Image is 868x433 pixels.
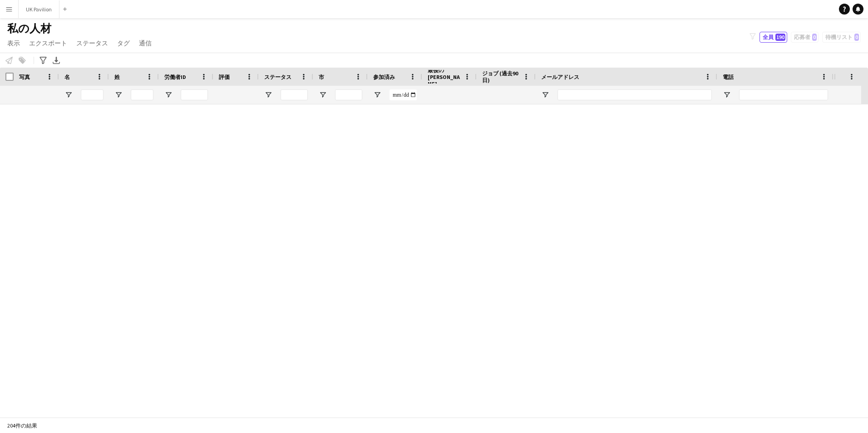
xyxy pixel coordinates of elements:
[264,74,291,80] span: ステータス
[541,74,579,80] span: メールアドレス
[181,89,208,100] input: 労働者ID フィルター入力
[759,32,787,43] button: 全員190
[164,74,186,80] span: 労働者ID
[38,55,49,66] app-action-btn: 高度なフィルター
[19,74,30,80] span: 写真
[219,74,230,80] span: 評価
[64,91,73,99] button: フィルターメニューを開く
[4,37,24,49] a: 表示
[373,74,395,80] span: 参加済み
[428,67,460,87] span: 最後の[PERSON_NAME]
[281,89,308,100] input: ステータス フィルター入力
[117,39,130,47] span: タグ
[319,74,324,80] span: 市
[51,55,62,66] app-action-btn: XLSXをエクスポート
[739,89,828,100] input: 電話 フィルター入力
[164,91,173,99] button: フィルターメニューを開く
[114,91,123,99] button: フィルターメニューを開く
[113,37,133,49] a: タグ
[81,89,104,100] input: 名 フィルター入力
[135,37,155,49] a: 通信
[29,39,67,47] span: エクスポート
[131,89,153,100] input: 姓 フィルター入力
[335,89,362,100] input: 市 フィルター入力
[775,34,785,41] span: 190
[7,39,20,47] span: 表示
[541,91,549,99] button: フィルターメニューを開く
[264,91,272,99] button: フィルターメニューを開く
[73,37,112,49] a: ステータス
[390,89,417,100] input: 参加済み フィルター入力
[319,91,327,99] button: フィルターメニューを開く
[114,74,120,80] span: 姓
[373,91,381,99] button: フィルターメニューを開く
[139,39,152,47] span: 通信
[723,74,734,80] span: 電話
[19,0,59,18] button: UK Pavilion
[64,74,70,80] span: 名
[557,89,712,100] input: メールアドレス フィルター入力
[76,39,108,47] span: ステータス
[482,70,519,84] span: ジョブ (過去90日)
[7,22,51,35] span: 私の人材
[25,37,71,49] a: エクスポート
[723,91,731,99] button: フィルターメニューを開く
